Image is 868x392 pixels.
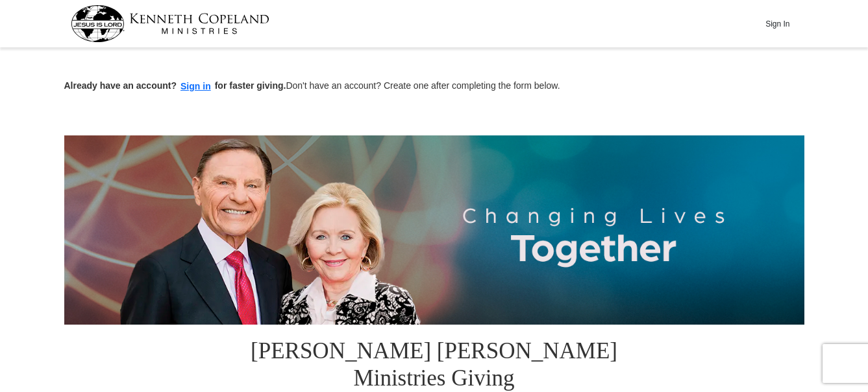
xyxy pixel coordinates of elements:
button: Sign in [177,79,215,94]
button: Sign In [758,14,797,34]
img: kcm-header-logo.svg [71,5,269,42]
strong: Already have an account? for faster giving. [64,80,286,91]
p: Don't have an account? Create one after completing the form below. [64,79,804,94]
